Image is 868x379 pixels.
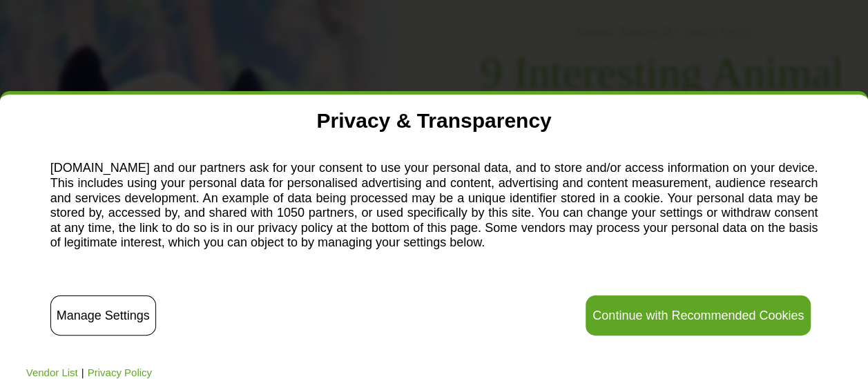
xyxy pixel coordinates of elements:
[88,367,152,379] a: Privacy Policy
[81,367,84,379] span: |
[47,108,822,133] h2: Privacy & Transparency
[50,157,818,257] p: [DOMAIN_NAME] and our partners ask for your consent to use your personal data, and to store and/o...
[26,367,78,379] a: Vendor List
[50,295,156,336] button: Manage Settings
[586,295,811,336] button: Continue with Recommended Cookies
